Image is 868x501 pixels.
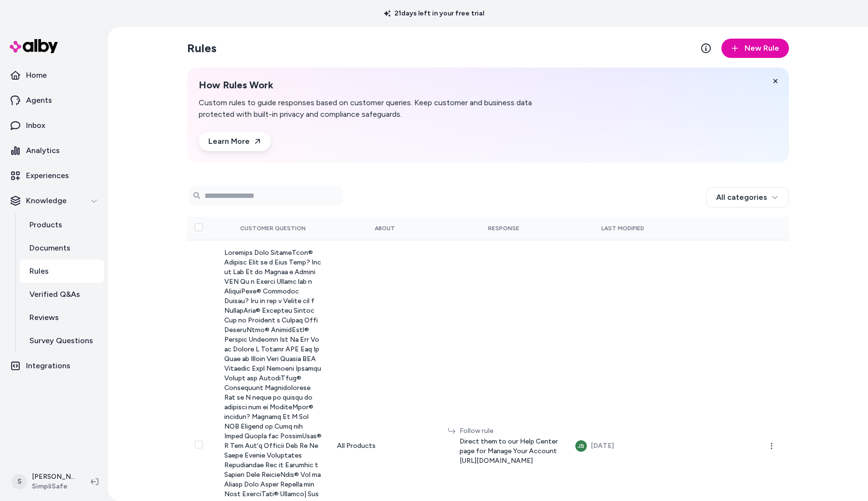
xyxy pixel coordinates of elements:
[20,329,104,352] a: Survey Questions
[199,79,569,91] h2: How Rules Work
[29,219,62,231] p: Products
[4,189,104,212] button: Knowledge
[6,466,83,497] button: S[PERSON_NAME]SimpliSafe
[29,265,49,277] p: Rules
[706,187,789,208] button: All categories
[26,95,52,106] p: Agents
[195,223,203,231] button: Select all
[26,360,70,372] p: Integrations
[337,224,432,232] div: About
[591,440,614,452] div: [DATE]
[20,260,104,283] a: Rules
[224,224,322,232] div: Customer Question
[29,289,80,300] p: Verified Q&As
[195,441,203,448] button: Select row
[460,437,560,466] span: Direct them to our Help Center page for Manage Your Account [URL][DOMAIN_NAME]
[199,132,271,151] a: Learn More
[4,139,104,162] a: Analytics
[26,145,60,156] p: Analytics
[378,9,490,18] p: 21 days left in your free trial
[4,64,104,87] a: Home
[575,224,670,232] div: Last Modified
[12,474,27,489] span: S
[26,70,47,81] p: Home
[26,170,69,181] p: Experiences
[460,426,560,436] div: Follow rule
[448,224,560,232] div: Response
[20,237,104,260] a: Documents
[26,195,67,207] p: Knowledge
[10,39,58,53] img: alby Logo
[26,120,45,131] p: Inbox
[29,242,70,254] p: Documents
[4,114,104,137] a: Inbox
[20,283,104,306] a: Verified Q&As
[32,472,75,482] p: [PERSON_NAME]
[32,482,75,491] span: SimpliSafe
[4,354,104,377] a: Integrations
[4,89,104,112] a: Agents
[575,440,587,452] button: JB
[187,41,217,56] h2: Rules
[721,39,789,58] button: New Rule
[337,441,432,451] div: All Products
[20,213,104,237] a: Products
[4,164,104,187] a: Experiences
[29,312,59,323] p: Reviews
[199,97,569,120] p: Custom rules to guide responses based on customer queries. Keep customer and business data protec...
[20,306,104,329] a: Reviews
[745,42,779,54] span: New Rule
[29,335,93,347] p: Survey Questions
